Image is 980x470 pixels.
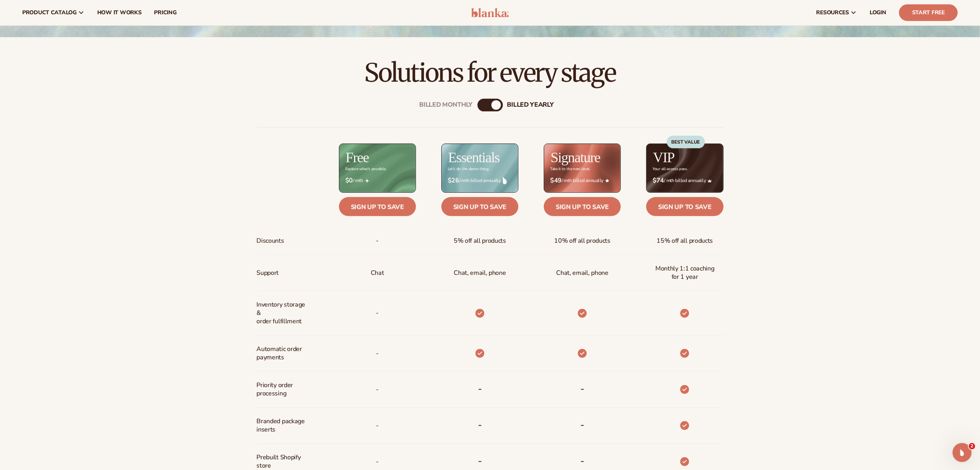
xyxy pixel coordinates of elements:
[345,177,410,184] span: / mth
[605,179,609,182] img: Star_6.png
[899,4,958,21] a: Start Free
[653,177,717,184] span: / mth billed annually
[478,382,482,395] b: -
[365,179,369,183] img: Free_Icon_bb6e7c7e-73f8-44bd-8ed0-223ea0fc522e.png
[97,10,142,16] span: How It Works
[550,167,590,171] div: Take it to the next level.
[22,10,77,16] span: product catalog
[653,261,717,284] span: Monthly 1:1 coaching for 1 year
[257,234,284,248] span: Discounts
[544,144,620,192] img: Signature_BG_eeb718c8-65ac-49e3-a4e5-327c6aa73146.jpg
[257,266,279,280] span: Support
[22,59,958,86] h2: Solutions for every stage
[257,297,310,328] span: Inventory storage & order fulfillment
[345,167,386,171] div: Explore what's possible.
[554,234,610,248] span: 10% off all products
[257,414,310,437] span: Branded package inserts
[448,167,489,171] div: Let’s do the damn thing.
[653,177,664,184] strong: $74
[448,177,512,184] span: / mth billed annually
[376,346,379,361] span: -
[448,150,500,165] h2: Essentials
[653,150,674,165] h2: VIP
[870,10,886,16] span: LOGIN
[154,10,176,16] span: pricing
[544,197,621,216] a: Sign up to save
[454,266,506,280] p: Chat, email, phone
[507,101,554,109] div: billed Yearly
[257,378,310,401] span: Priority order processing
[551,150,600,165] h2: Signature
[376,382,379,397] span: -
[346,150,369,165] h2: Free
[580,382,584,395] b: -
[657,234,713,248] span: 15% off all products
[471,8,509,17] img: logo
[580,455,584,467] b: -
[376,455,379,469] span: -
[816,10,849,16] span: resources
[503,177,507,184] img: drop.png
[969,443,975,449] span: 2
[345,177,353,184] strong: $0
[653,167,687,171] div: Your all-access pass.
[646,197,723,216] a: Sign up to save
[647,144,723,192] img: VIP_BG_199964bd-3653-43bc-8a67-789d2d7717b9.jpg
[441,197,518,216] a: Sign up to save
[376,306,379,320] p: -
[376,418,379,433] span: -
[478,418,482,431] b: -
[953,443,972,462] iframe: Intercom live chat
[376,234,379,248] span: -
[550,177,614,184] span: / mth billed annually
[339,144,416,192] img: free_bg.png
[448,177,459,184] strong: $26
[550,177,562,184] strong: $49
[371,266,384,280] p: Chat
[667,136,705,148] div: BEST VALUE
[420,101,473,109] div: Billed Monthly
[708,179,712,183] img: Crown_2d87c031-1b5a-4345-8312-a4356ddcde98.png
[478,455,482,467] b: -
[257,342,310,365] span: Automatic order payments
[580,418,584,431] b: -
[442,144,518,192] img: Essentials_BG_9050f826-5aa9-47d9-a362-757b82c62641.jpg
[556,266,608,280] span: Chat, email, phone
[339,197,416,216] a: Sign up to save
[454,234,506,248] span: 5% off all products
